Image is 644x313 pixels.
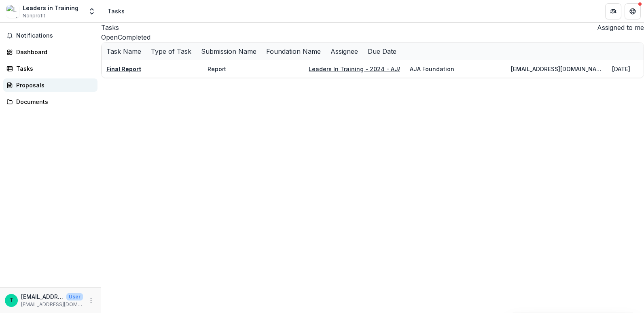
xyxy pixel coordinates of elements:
[118,32,150,42] button: Completed
[410,65,454,73] div: AJA Foundation
[102,42,146,60] div: Task Name
[196,42,261,60] div: Submission Name
[16,97,91,106] div: Documents
[605,3,621,19] button: Partners
[108,7,125,15] div: Tasks
[612,65,630,73] div: [DATE]
[3,78,97,92] a: Proposals
[102,47,146,56] div: Task Name
[326,42,363,60] div: Assignee
[363,47,401,56] div: Due Date
[3,29,97,42] button: Notifications
[261,47,326,56] div: Foundation Name
[16,81,91,89] div: Proposals
[625,3,641,19] button: Get Help
[3,45,97,59] a: Dashboard
[146,42,196,60] div: Type of Task
[101,32,118,42] button: Open
[23,4,78,12] div: Leaders in Training
[3,62,97,75] a: Tasks
[104,5,128,17] nav: breadcrumb
[16,32,94,39] span: Notifications
[86,3,97,19] button: Open entity switcher
[363,42,401,60] div: Due Date
[261,42,326,60] div: Foundation Name
[86,296,96,305] button: More
[208,65,226,73] div: Report
[106,66,141,72] a: Final Report
[16,64,91,73] div: Tasks
[21,301,83,308] p: [EMAIL_ADDRESS][DOMAIN_NAME]
[196,47,261,56] div: Submission Name
[101,23,119,32] h2: Tasks
[511,65,602,73] div: [EMAIL_ADDRESS][DOMAIN_NAME]
[146,47,196,56] div: Type of Task
[66,293,83,300] p: User
[326,47,363,56] div: Assignee
[16,48,91,56] div: Dashboard
[10,298,13,303] div: training@grantmesuccess.com
[21,292,63,301] p: [EMAIL_ADDRESS][DOMAIN_NAME]
[3,95,97,108] a: Documents
[309,66,486,72] a: Leaders In Training - 2024 - AJA Foundation Grant Application
[594,23,644,32] button: Assigned to me
[23,12,45,19] span: Nonprofit
[6,5,19,18] img: Leaders in Training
